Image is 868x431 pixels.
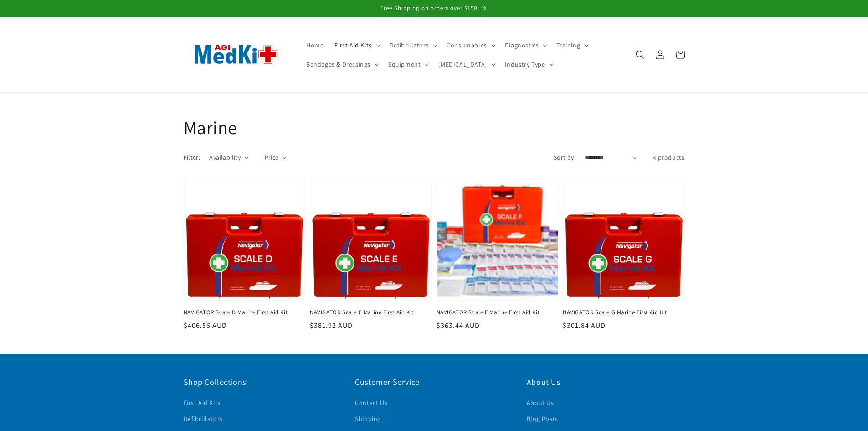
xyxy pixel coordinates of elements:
summary: Industry Type [499,55,558,74]
span: Industry Type [505,60,545,68]
a: NAVIGATOR Scale D Marine First Aid Kit [184,308,300,317]
h1: Marine [184,115,685,139]
summary: Equipment [383,55,433,74]
a: About Us [527,397,554,411]
summary: Bandages & Dressings [301,55,383,74]
a: Home [301,36,329,55]
span: [MEDICAL_DATA] [438,60,487,68]
a: NAVIGATOR Scale F Marine First Aid Kit [437,308,553,317]
h2: Shop Collections [184,377,342,387]
span: Home [306,41,324,49]
span: Consumables [447,41,487,49]
summary: First Aid Kits [329,36,384,55]
span: Availability [209,153,241,162]
label: Sort by: [554,153,575,161]
a: Blog Posts [527,411,558,427]
p: Free Shipping on orders over $150 [9,5,859,12]
span: Diagnostics [505,41,539,49]
span: 4 products [653,153,685,161]
summary: Availability [209,153,248,162]
a: First Aid Kits [184,397,221,411]
summary: Defibrillators [384,36,441,55]
summary: Diagnostics [499,36,551,55]
summary: Search [630,45,650,65]
a: Contact Us [355,397,387,411]
span: Price [265,153,279,162]
h2: About Us [527,377,685,387]
summary: Training [551,36,592,55]
h2: Filter: [184,153,200,162]
span: Equipment [388,60,421,68]
span: First Aid Kits [334,41,371,49]
summary: [MEDICAL_DATA] [433,55,499,74]
summary: Price [265,153,287,162]
img: AGI MedKit [184,30,288,79]
span: Defibrillators [390,41,429,49]
a: NAVIGATOR Scale E Marine First Aid Kit [310,308,426,317]
a: Defibrillators [184,411,223,427]
a: NAVIGATOR Scale G Marine First Aid Kit [563,308,679,317]
summary: Consumables [441,36,499,55]
h2: Customer Service [355,377,513,387]
span: Bandages & Dressings [306,60,370,68]
a: Shipping [355,411,381,427]
span: Training [556,41,580,49]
